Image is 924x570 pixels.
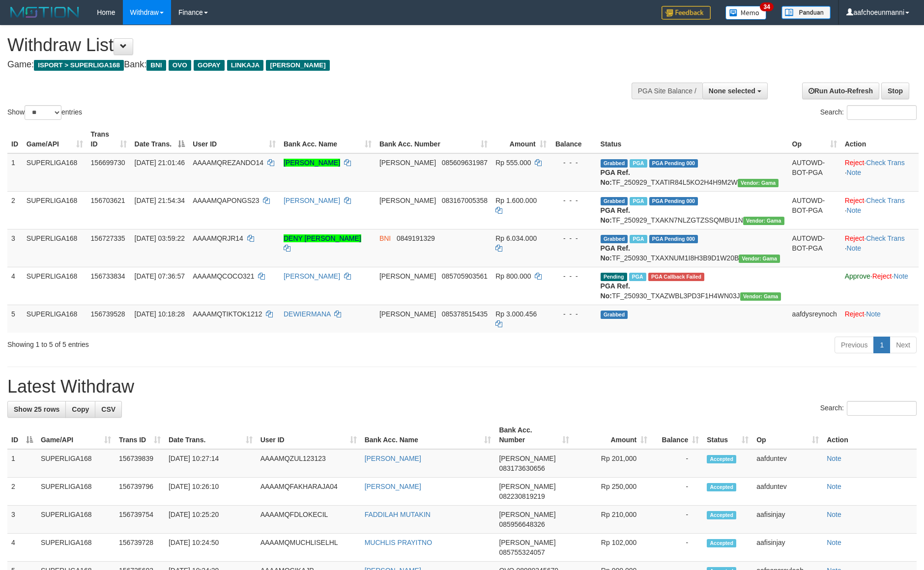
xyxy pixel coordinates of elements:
[841,267,919,305] td: · ·
[601,273,627,281] span: Pending
[841,153,919,192] td: · ·
[601,206,630,224] b: PGA Ref. No:
[597,229,788,267] td: TF_250930_TXAXNUM1I8H3B9D1W20B
[630,235,647,243] span: Marked by aafnonsreyleab
[397,234,435,242] span: Copy 0849191329 to clipboard
[23,305,87,333] td: SUPERLIGA168
[442,310,488,318] span: Copy 085378515435 to clipboard
[866,197,905,204] a: Check Trans
[91,310,125,318] span: 156739528
[257,449,361,478] td: AAAAMQZUL123123
[894,272,908,280] a: Note
[23,153,87,192] td: SUPERLIGA168
[649,159,698,168] span: PGA Pending
[651,506,703,534] td: -
[847,401,917,416] input: Search:
[495,159,531,167] span: Rp 555.000
[7,534,37,562] td: 4
[707,455,736,463] span: Accepted
[788,153,841,192] td: AUTOWD-BOT-PGA
[890,337,917,353] a: Next
[725,6,767,20] img: Button%20Memo.svg
[866,310,881,318] a: Note
[601,244,630,262] b: PGA Ref. No:
[702,83,768,99] button: None selected
[165,506,257,534] td: [DATE] 10:25:20
[193,197,259,204] span: AAAAMQAPONGS23
[847,206,862,214] a: Note
[165,449,257,478] td: [DATE] 10:27:14
[95,401,122,418] a: CSV
[573,506,651,534] td: Rp 210,000
[7,153,23,192] td: 1
[7,336,377,349] div: Showing 1 to 5 of 5 entries
[165,478,257,506] td: [DATE] 10:26:10
[709,87,755,95] span: None selected
[284,310,331,318] a: DEWIERMANA
[7,267,23,305] td: 4
[193,159,263,167] span: AAAAMQREZANDO14
[91,234,125,242] span: 156727335
[573,478,651,506] td: Rp 250,000
[573,534,651,562] td: Rp 102,000
[788,191,841,229] td: AUTOWD-BOT-PGA
[649,197,698,205] span: PGA Pending
[788,229,841,267] td: AUTOWD-BOT-PGA
[597,125,788,153] th: Status
[257,421,361,449] th: User ID: activate to sort column ascending
[23,229,87,267] td: SUPERLIGA168
[847,244,862,252] a: Note
[802,83,879,99] a: Run Auto-Refresh
[131,125,189,153] th: Date Trans.: activate to sort column descending
[752,534,823,562] td: aafisinjay
[25,105,61,120] select: Showentries
[740,292,781,301] span: Vendor URL: https://trx31.1velocity.biz
[499,539,555,546] span: [PERSON_NAME]
[499,520,545,528] span: Copy 085956648326 to clipboard
[499,492,545,500] span: Copy 082230819219 to clipboard
[788,125,841,153] th: Op: activate to sort column ascending
[841,125,919,153] th: Action
[866,234,905,242] a: Check Trans
[554,196,593,205] div: - - -
[7,478,37,506] td: 2
[823,421,917,449] th: Action
[707,511,736,519] span: Accepted
[491,125,550,153] th: Amount: activate to sort column ascending
[866,159,905,167] a: Check Trans
[651,449,703,478] td: -
[284,197,340,204] a: [PERSON_NAME]
[651,421,703,449] th: Balance: activate to sort column ascending
[7,5,82,20] img: MOTION_logo.png
[743,217,784,225] span: Vendor URL: https://trx31.1velocity.biz
[91,272,125,280] span: 156733834
[101,405,115,413] span: CSV
[601,311,628,319] span: Grabbed
[499,455,555,462] span: [PERSON_NAME]
[37,534,115,562] td: SUPERLIGA168
[601,282,630,300] b: PGA Ref. No:
[284,272,340,280] a: [PERSON_NAME]
[7,105,82,120] label: Show entries
[379,197,436,204] span: [PERSON_NAME]
[499,483,555,490] span: [PERSON_NAME]
[760,2,773,11] span: 34
[847,105,917,120] input: Search:
[379,234,391,242] span: BNI
[135,197,185,204] span: [DATE] 21:54:34
[7,229,23,267] td: 3
[442,197,488,204] span: Copy 083167005358 to clipboard
[23,267,87,305] td: SUPERLIGA168
[495,197,537,204] span: Rp 1.600.000
[629,273,646,281] span: Marked by aafchhiseyha
[651,534,703,562] td: -
[7,191,23,229] td: 2
[379,159,436,167] span: [PERSON_NAME]
[257,478,361,506] td: AAAAMQFAKHARAJA04
[648,273,704,281] span: PGA Error
[499,511,555,518] span: [PERSON_NAME]
[37,449,115,478] td: SUPERLIGA168
[495,310,537,318] span: Rp 3.000.456
[37,421,115,449] th: Game/API: activate to sort column ascending
[193,234,243,242] span: AAAAMQRJR14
